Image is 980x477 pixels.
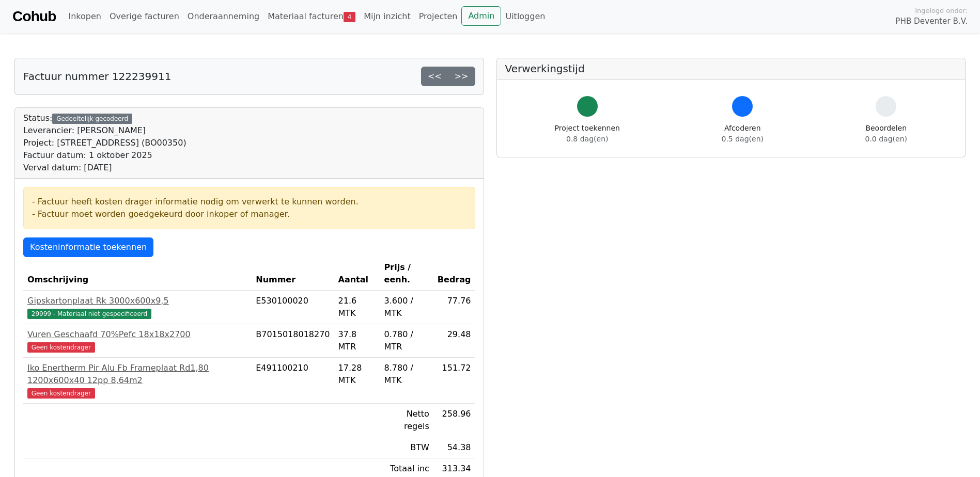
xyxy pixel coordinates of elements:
[566,135,608,143] span: 0.8 dag(en)
[27,388,95,399] span: Geen kostendrager
[252,291,334,324] td: E530100020
[380,404,433,437] td: Netto regels
[360,6,415,27] a: Mijn inzicht
[32,196,466,208] div: - Factuur heeft kosten drager informatie nodig om verwerkt te kunnen worden.
[252,324,334,358] td: B7015018018270
[23,70,171,83] h5: Factuur nummer 122239911
[505,62,957,75] h5: Verwerkingstijd
[433,358,475,404] td: 151.72
[23,237,153,257] a: Kosteninformatie toekennen
[344,12,355,22] span: 4
[27,342,95,353] span: Geen kostendrager
[334,257,380,291] th: Aantal
[895,15,968,27] span: PHB Deventer B.V.
[380,437,433,458] td: BTW
[252,358,334,404] td: E491100210
[433,324,475,358] td: 29.48
[23,162,186,174] div: Verval datum: [DATE]
[252,257,334,291] th: Nummer
[722,135,764,143] span: 0.5 dag(en)
[865,123,907,145] div: Beoordelen
[23,149,186,162] div: Factuur datum: 1 oktober 2025
[448,67,475,86] a: >>
[415,6,462,27] a: Projecten
[433,437,475,458] td: 54.38
[338,295,376,320] div: 21.6 MTK
[12,4,56,29] a: Cohub
[433,291,475,324] td: 77.76
[183,6,263,27] a: Onderaanneming
[865,135,907,143] span: 0.0 dag(en)
[52,114,132,124] div: Gedeeltelijk gecodeerd
[23,137,186,149] div: Project: [STREET_ADDRESS] (BO00350)
[433,257,475,291] th: Bedrag
[338,328,376,353] div: 37.8 MTR
[338,362,376,387] div: 17.28 MTK
[915,6,968,15] span: Ingelogd onder:
[263,6,360,27] a: Materiaal facturen4
[105,6,183,27] a: Overige facturen
[27,328,247,353] a: Vuren Geschaafd 70%Pefc 18x18x2700Geen kostendrager
[722,123,764,145] div: Afcoderen
[27,309,151,319] span: 29999 - Materiaal niet gespecificeerd
[384,362,429,387] div: 8.780 / MTK
[23,257,252,291] th: Omschrijving
[501,6,549,27] a: Uitloggen
[27,362,247,387] div: Iko Enertherm Pir Alu Fb Frameplaat Rd1,80 1200x600x40 12pp 8,64m2
[32,208,466,220] div: - Factuur moet worden goedgekeurd door inkoper of manager.
[421,67,448,86] a: <<
[384,328,429,353] div: 0.780 / MTR
[64,6,105,27] a: Inkopen
[23,112,186,174] div: Status:
[384,295,429,320] div: 3.600 / MTK
[380,257,433,291] th: Prijs / eenh.
[27,328,247,341] div: Vuren Geschaafd 70%Pefc 18x18x2700
[27,362,247,399] a: Iko Enertherm Pir Alu Fb Frameplaat Rd1,80 1200x600x40 12pp 8,64m2Geen kostendrager
[27,295,247,320] a: Gipskartonplaat Rk 3000x600x9,529999 - Materiaal niet gespecificeerd
[23,124,186,137] div: Leverancier: [PERSON_NAME]
[433,404,475,437] td: 258.96
[461,6,501,26] a: Admin
[555,123,620,145] div: Project toekennen
[27,295,247,307] div: Gipskartonplaat Rk 3000x600x9,5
